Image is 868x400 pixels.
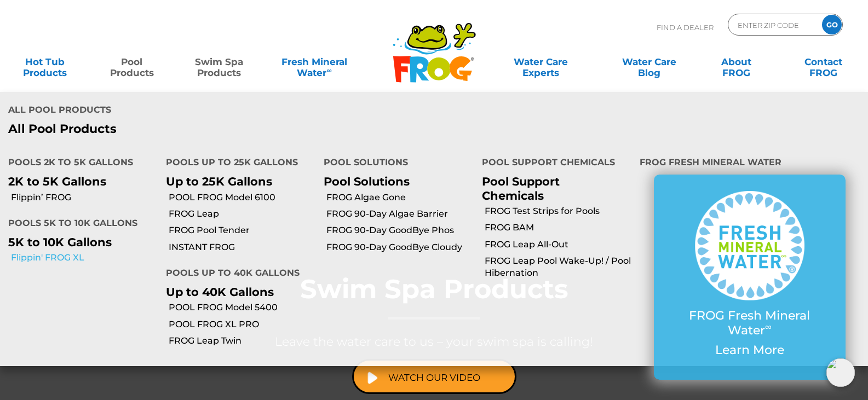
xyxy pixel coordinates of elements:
[326,224,473,236] a: FROG 90-Day GoodBye Phos
[11,192,158,204] a: Flippin’ FROG
[169,318,315,331] a: POOL FROG XL PRO
[11,252,158,264] a: Flippin' FROG XL
[166,153,307,175] h4: Pools up to 25K Gallons
[324,175,410,188] a: Pool Solutions
[166,175,307,188] p: Up to 25K Gallons
[765,321,772,332] sup: ∞
[169,224,315,236] a: FROG Pool Tender
[486,51,596,73] a: Water CareExperts
[272,51,357,73] a: Fresh MineralWater∞
[482,175,623,202] p: Pool Support Chemicals
[8,122,426,136] a: All Pool Products
[352,359,516,394] a: Watch Our Video
[185,51,253,73] a: Swim SpaProducts
[169,241,315,253] a: INSTANT FROG
[169,208,315,220] a: FROG Leap
[737,17,810,33] input: Zip Code Form
[616,51,683,73] a: Water CareBlog
[485,222,631,234] a: FROG BAM
[326,208,473,220] a: FROG 90-Day Algae Barrier
[482,153,623,175] h4: Pool Support Chemicals
[11,51,79,73] a: Hot TubProducts
[485,255,631,280] a: FROG Leap Pool Wake-Up! / Pool Hibernation
[676,309,824,338] p: FROG Fresh Mineral Water
[166,285,307,299] p: Up to 40K Gallons
[324,153,465,175] h4: Pool Solutions
[8,100,426,122] h4: All Pool Products
[485,239,631,251] a: FROG Leap All-Out
[169,335,315,347] a: FROG Leap Twin
[98,51,166,73] a: PoolProducts
[826,358,855,387] img: openIcon
[8,213,150,235] h4: Pools 5K to 10K Gallons
[169,302,315,314] a: POOL FROG Model 5400
[8,153,150,175] h4: Pools 2K to 5K Gallons
[8,175,150,188] p: 2K to 5K Gallons
[789,51,857,73] a: ContactFROG
[8,235,150,249] p: 5K to 10K Gallons
[326,241,473,253] a: FROG 90-Day GoodBye Cloudy
[676,191,824,363] a: FROG Fresh Mineral Water∞ Learn More
[326,66,331,74] sup: ∞
[640,153,860,175] h4: FROG Fresh Mineral Water
[485,205,631,217] a: FROG Test Strips for Pools
[702,51,770,73] a: AboutFROG
[166,263,307,285] h4: Pools up to 40K Gallons
[326,192,473,204] a: FROG Algae Gone
[676,343,824,357] p: Learn More
[822,15,842,34] input: GO
[657,14,714,41] p: Find A Dealer
[169,192,315,204] a: POOL FROG Model 6100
